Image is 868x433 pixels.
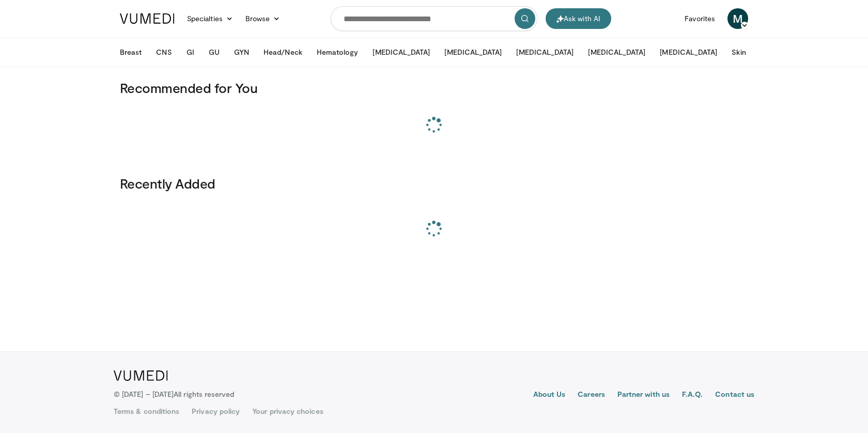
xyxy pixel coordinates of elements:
button: GU [203,42,226,63]
a: About Us [533,389,566,401]
input: Search topics, interventions [331,6,537,31]
button: Head/Neck [257,42,308,63]
a: Partner with us [617,389,670,401]
button: [MEDICAL_DATA] [582,42,652,63]
a: Careers [578,389,605,401]
button: [MEDICAL_DATA] [654,42,723,63]
a: Privacy policy [192,406,240,416]
a: Specialties [181,8,239,29]
span: All rights reserved [174,390,234,398]
button: [MEDICAL_DATA] [510,42,580,63]
p: © [DATE] – [DATE] [114,389,235,399]
a: Your privacy choices [252,406,323,416]
a: Contact us [715,389,754,401]
button: GYN [228,42,255,63]
img: VuMedi Logo [114,370,168,381]
h3: Recently Added [120,175,748,192]
a: Browse [239,8,287,29]
button: Hematology [311,42,365,63]
button: Ask with AI [546,8,611,29]
img: VuMedi Logo [120,13,175,24]
a: M [727,8,748,29]
button: [MEDICAL_DATA] [438,42,508,63]
button: CNS [150,42,178,63]
button: GI [180,42,200,63]
button: [MEDICAL_DATA] [366,42,436,63]
button: Breast [114,42,148,63]
button: Skin [725,42,752,63]
h3: Recommended for You [120,80,748,96]
a: Terms & conditions [114,406,179,416]
a: Favorites [678,8,721,29]
a: F.A.Q. [682,389,703,401]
